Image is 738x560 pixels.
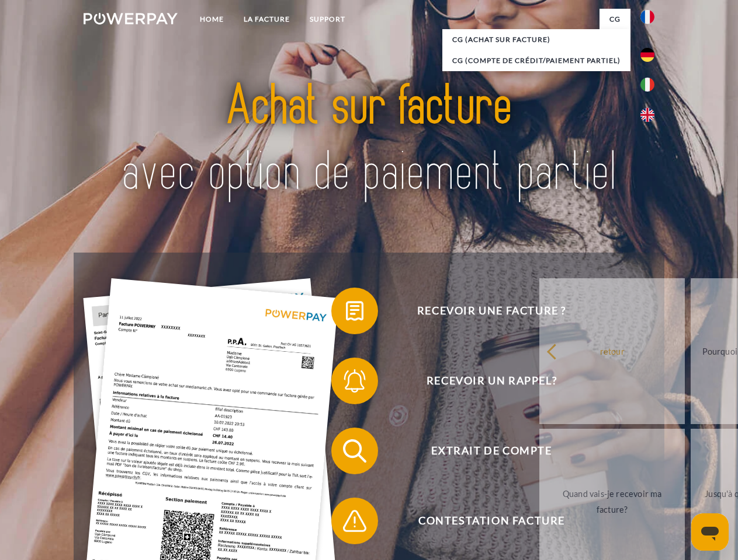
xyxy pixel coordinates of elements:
div: retour [546,343,678,359]
button: Contestation Facture [331,498,635,544]
a: CG [600,9,630,30]
a: CG (Compte de crédit/paiement partiel) [442,50,630,71]
img: qb_bell.svg [340,366,369,395]
button: Recevoir un rappel? [331,358,635,404]
span: Recevoir un rappel? [348,358,635,404]
button: Recevoir une facture ? [331,288,635,334]
img: it [640,78,654,92]
a: Home [190,9,234,30]
img: en [640,108,654,122]
img: de [640,48,654,62]
a: Support [300,9,355,30]
span: Extrait de compte [348,428,635,474]
iframe: Bouton de lancement de la fenêtre de messagerie [691,513,729,551]
span: Contestation Facture [348,498,635,544]
div: Quand vais-je recevoir ma facture? [546,486,678,517]
a: CG (achat sur facture) [442,29,630,50]
a: LA FACTURE [234,9,300,30]
img: qb_search.svg [340,436,369,466]
img: logo-powerpay-white.svg [84,13,178,24]
img: title-powerpay_fr.svg [112,56,626,223]
img: qb_bill.svg [340,296,369,325]
img: fr [640,10,654,24]
span: Recevoir une facture ? [348,288,635,334]
button: Extrait de compte [331,428,635,474]
img: qb_warning.svg [340,506,369,535]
